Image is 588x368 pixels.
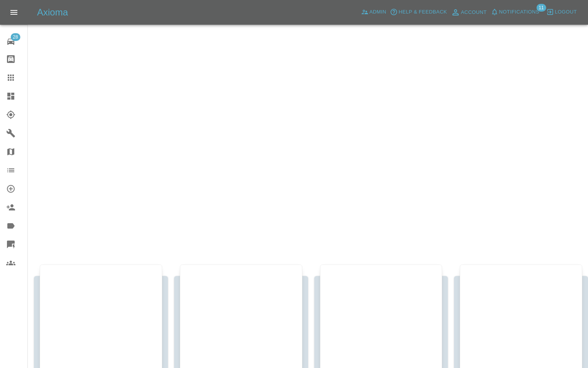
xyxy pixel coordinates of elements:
a: Account [449,6,489,19]
span: Admin [369,8,386,17]
button: Logout [544,6,579,18]
span: Logout [555,8,577,17]
span: 11 [536,4,546,12]
button: Open drawer [5,3,23,22]
a: Admin [359,6,388,18]
span: Notifications [499,8,539,17]
button: Help & Feedback [388,6,449,18]
span: Help & Feedback [398,8,447,17]
span: 28 [10,33,20,41]
span: Account [461,8,487,17]
h5: Axioma [37,6,68,19]
button: Notifications [489,6,541,18]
